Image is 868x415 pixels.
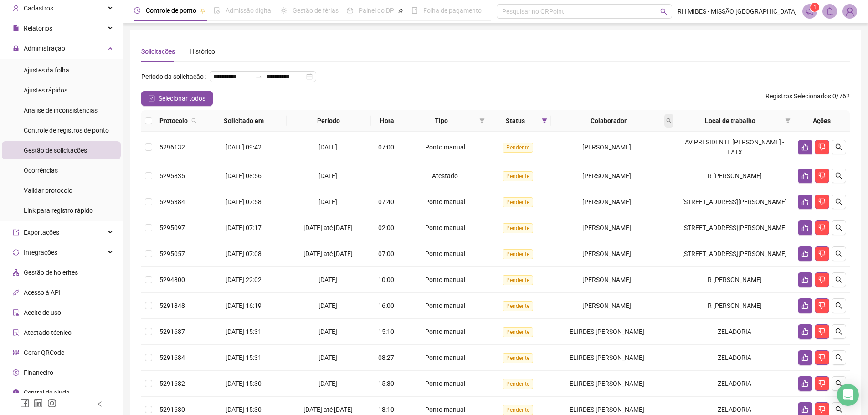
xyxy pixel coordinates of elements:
span: search [835,406,842,413]
span: [PERSON_NAME] [582,224,631,231]
span: ELIRDES [PERSON_NAME] [570,354,644,361]
span: swap-right [255,73,262,80]
span: [DATE] 15:30 [226,406,262,413]
span: audit [13,309,19,316]
span: sync [13,249,19,256]
span: to [255,73,262,80]
span: api [13,289,19,296]
div: Solicitações [141,46,175,56]
span: ELIRDES [PERSON_NAME] [570,328,644,335]
div: Ações [798,116,846,126]
span: Ponto manual [425,143,465,151]
span: notification [806,7,814,15]
span: Tipo [407,116,476,126]
span: Selecionar todos [159,93,205,103]
span: [DATE] 07:58 [226,198,262,205]
span: Acesso à API [24,289,61,296]
span: 15:10 [378,328,394,335]
span: : 0 / 762 [765,91,850,106]
span: Ponto manual [425,406,465,413]
span: dollar [13,369,19,376]
span: file-done [214,7,220,14]
span: search [835,302,842,309]
span: Ponto manual [425,302,465,309]
span: 5291684 [159,354,185,361]
span: apartment [13,269,19,276]
span: like [801,380,809,387]
span: [DATE] 07:08 [226,250,262,257]
span: 07:00 [378,143,394,151]
span: instagram [47,399,56,408]
span: Central de ajuda [24,389,70,396]
span: [DATE] 07:17 [226,224,262,231]
span: Pendente [503,249,533,259]
span: [DATE] até [DATE] [303,224,353,231]
span: [DATE] 22:02 [226,276,262,283]
span: 5294800 [159,276,185,283]
td: ZELADORIA [675,371,794,397]
span: Pendente [503,197,533,207]
span: search [835,328,842,335]
span: facebook [20,399,29,408]
span: - [385,172,387,179]
span: Registros Selecionados [765,92,831,100]
span: filter [783,114,792,128]
td: R [PERSON_NAME] [675,293,794,319]
div: Open Intercom Messenger [837,384,859,406]
span: Gestão de holerites [24,269,78,276]
span: [DATE] 15:31 [226,354,262,361]
span: 5296132 [159,143,185,151]
span: 5295835 [159,172,185,179]
span: [PERSON_NAME] [582,276,631,283]
span: filter [479,118,485,123]
span: Ocorrências [24,167,58,174]
span: dislike [818,224,826,231]
span: [DATE] até [DATE] [303,250,353,257]
span: like [801,302,809,309]
span: search [835,172,842,179]
span: Pendente [503,379,533,389]
span: Status [492,116,538,126]
td: R [PERSON_NAME] [675,163,794,189]
span: 1 [813,4,817,10]
th: Hora [371,110,403,132]
span: qrcode [13,349,19,356]
span: ELIRDES [PERSON_NAME] [570,406,644,413]
span: [DATE] [318,172,337,179]
td: ZELADORIA [675,319,794,345]
span: Folha de pagamento [423,7,482,14]
span: [DATE] [318,328,337,335]
td: R [PERSON_NAME] [675,267,794,293]
span: pushpin [200,8,205,14]
span: Pendente [503,171,533,181]
span: like [801,250,809,257]
td: [STREET_ADDRESS][PERSON_NAME] [675,189,794,215]
span: Pendente [503,327,533,337]
span: Pendente [503,223,533,233]
span: like [801,172,809,179]
span: Ponto manual [425,328,465,335]
span: [PERSON_NAME] [582,302,631,309]
span: 15:30 [378,380,394,387]
label: Período da solicitação [141,69,210,84]
span: [DATE] até [DATE] [303,406,353,413]
span: 5295384 [159,198,185,205]
span: Atestado técnico [24,329,72,336]
span: search [835,198,842,205]
span: book [411,7,418,14]
span: [PERSON_NAME] [582,198,631,205]
span: 08:27 [378,354,394,361]
span: [PERSON_NAME] [582,250,631,257]
span: Protocolo [159,116,188,126]
span: search [835,380,842,387]
span: dislike [818,354,826,361]
span: Local de trabalho [679,116,781,126]
span: like [801,143,809,151]
span: search [666,118,672,123]
span: info-circle [13,389,19,396]
span: Exportações [24,229,59,236]
span: dislike [818,172,826,179]
span: like [801,198,809,205]
div: Histórico [190,46,215,56]
span: Ajustes rápidos [24,87,67,94]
